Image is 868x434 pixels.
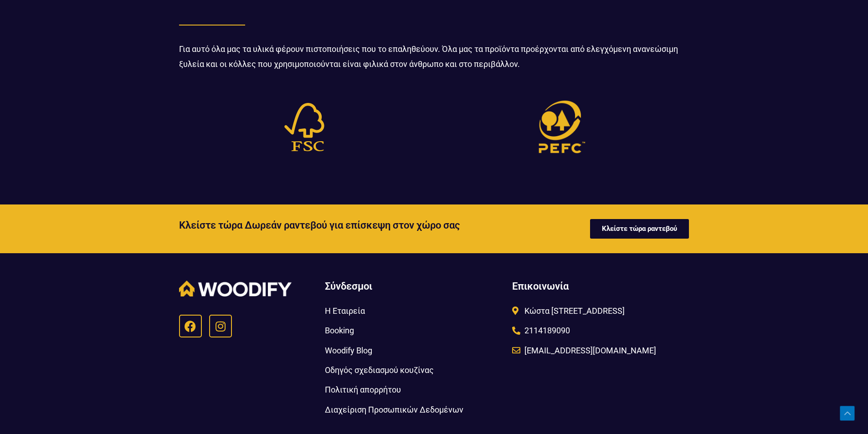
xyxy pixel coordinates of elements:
span: Οδηγός σχεδιασμού κουζίνας [325,363,434,378]
a: Πολιτική απορρήτου [325,382,503,397]
a: Κώστα [STREET_ADDRESS] [512,303,688,318]
a: 2114189090 [512,323,688,338]
a: Woodify Blog [325,343,503,358]
span: Booking [325,323,354,338]
span: Woodify Blog [325,343,372,358]
p: Για αυτό όλα μας τα υλικά φέρουν πιστοποιήσεις που το επαληθεύουν. Όλα μας τα προϊόντα προέρχοντα... [179,41,689,72]
span: Διαχείριση Προσωπικών Δεδομένων [325,402,463,417]
span: Σύνδεσμοι [325,281,372,292]
a: Διαχείριση Προσωπικών Δεδομένων [325,402,503,417]
a: Κλείστε τώρα ραντεβού [590,219,689,239]
span: Κλείστε τώρα ραντεβού [602,225,677,232]
a: Booking [325,323,503,338]
span: Κώστα [STREET_ADDRESS] [522,303,625,318]
span: Η Εταιρεία [325,303,365,318]
h2: Κλείστε τώρα Δωρεάν ραντεβού για επίσκεψη στον χώρο σας [179,220,557,230]
img: Woodify [179,281,292,296]
a: Η Εταιρεία [325,303,503,318]
span: Επικοινωνία [512,281,569,292]
span: 2114189090 [522,323,570,338]
span: [EMAIL_ADDRESS][DOMAIN_NAME] [522,343,656,358]
a: Οδηγός σχεδιασμού κουζίνας [325,363,503,378]
span: Πολιτική απορρήτου [325,382,401,397]
a: [EMAIL_ADDRESS][DOMAIN_NAME] [512,343,688,358]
